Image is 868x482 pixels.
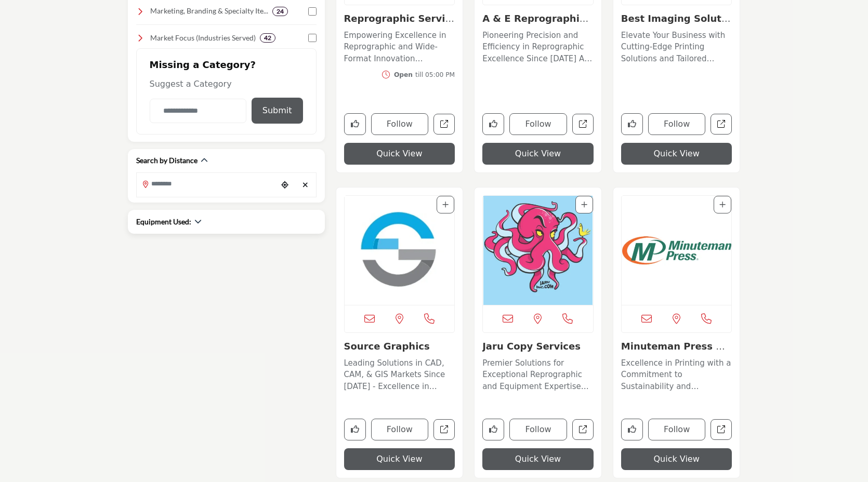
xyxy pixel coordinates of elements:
button: Submit [252,98,303,124]
h4: Marketing, Branding & Specialty Items: Design and creative services, marketing support, and speci... [150,6,268,16]
a: Excellence in Printing with a Commitment to Sustainability and Community. Specializing in reprogr... [621,355,732,393]
h3: A & E Reprographics, Inc. VA [482,13,594,24]
h3: Best Imaging Solutions, Inc [621,13,732,24]
p: Leading Solutions in CAD, CAM, & GIS Markets Since [DATE] - Excellence in Service and Innovation ... [344,357,455,393]
a: Best Imaging Solutio... [621,13,731,35]
button: Follow [371,113,429,135]
button: Quick View [482,448,594,470]
div: 24 Results For Marketing, Branding & Specialty Items [272,7,288,16]
a: Open minuteman-press-new-england in new tab [711,419,732,440]
a: Open Listing in new tab [483,196,593,305]
img: Source Graphics [345,196,455,305]
a: Open Listing in new tab [622,196,732,305]
span: Open [394,71,413,78]
h3: Reprographic Services Corporation (RSA) [344,13,455,24]
button: Like company [621,113,643,135]
b: 24 [277,8,284,15]
img: Jaru Copy Services [483,196,593,305]
button: Quick View [621,143,732,165]
input: Search Location [137,174,277,194]
a: Open best-imaging-solutions-inc in new tab [711,114,732,135]
a: Open jaru-copy-services in new tab [572,419,594,440]
button: Like company [482,419,504,440]
button: Follow [648,419,706,440]
button: Follow [371,419,429,440]
div: till 05:00 PM [394,70,455,79]
img: Minuteman Press New England [622,196,732,305]
h2: Missing a Category? [150,59,303,78]
button: Quick View [621,448,732,470]
p: Empowering Excellence in Reprographic and Wide-Format Innovation Nationwide. RSA (Reprographic Se... [344,30,455,65]
button: Like company [621,419,643,440]
a: Empowering Excellence in Reprographic and Wide-Format Innovation Nationwide. RSA (Reprographic Se... [344,27,455,65]
button: Quick View [482,143,594,165]
h2: Equipment Used: [136,217,191,227]
input: Select Market Focus (Industries Served) checkbox [308,34,317,42]
h2: Search by Distance [136,155,198,166]
a: Add To List [581,200,587,209]
button: Opentill 05:00 PM [382,70,455,79]
div: 42 Results For Market Focus (Industries Served) [260,33,275,43]
button: Like company [482,113,504,135]
input: Select Marketing, Branding & Specialty Items checkbox [308,7,317,16]
a: A & E Reprographics,... [482,13,588,35]
a: Elevate Your Business with Cutting-Edge Printing Solutions and Tailored Equipment Services. As a ... [621,27,732,65]
a: Open Listing in new tab [345,196,455,305]
a: Reprographic Service... [344,13,454,35]
a: Add To List [719,200,726,209]
button: Quick View [344,448,455,470]
p: Elevate Your Business with Cutting-Edge Printing Solutions and Tailored Equipment Services. As a ... [621,30,732,65]
button: Follow [509,419,567,440]
a: Minuteman Press New ... [621,341,730,363]
h4: Market Focus (Industries Served): Tailored solutions for industries like architecture, constructi... [150,33,256,43]
div: Choose your current location [277,174,293,196]
input: Category Name [150,99,246,123]
h3: Jaru Copy Services [482,341,594,352]
button: Like company [344,419,366,440]
a: Source Graphics [344,341,430,352]
a: Add To List [442,200,449,209]
button: Like company [344,113,366,135]
a: Open a-e-reprographics-inc-va in new tab [572,114,594,135]
a: Leading Solutions in CAD, CAM, & GIS Markets Since [DATE] - Excellence in Service and Innovation ... [344,355,455,393]
button: Quick View [344,143,455,165]
div: Clear search location [298,174,313,196]
a: Open reprographic-services-association-rsa2 in new tab [433,114,455,135]
button: Follow [648,113,706,135]
h3: Minuteman Press New England [621,341,732,352]
a: Pioneering Precision and Efficiency in Reprographic Excellence Since [DATE] As a longstanding lea... [482,27,594,65]
h3: Source Graphics [344,341,455,352]
b: 42 [264,34,271,42]
a: Jaru Copy Services [482,341,581,352]
span: Suggest a Category [150,79,232,89]
button: Follow [509,113,567,135]
p: Pioneering Precision and Efficiency in Reprographic Excellence Since [DATE] As a longstanding lea... [482,30,594,65]
a: Open source-graphics in new tab [433,419,455,440]
p: Excellence in Printing with a Commitment to Sustainability and Community. Specializing in reprogr... [621,357,732,393]
a: Premier Solutions for Exceptional Reprographic and Equipment Expertise Focused on delivering prem... [482,355,594,393]
p: Premier Solutions for Exceptional Reprographic and Equipment Expertise Focused on delivering prem... [482,357,594,393]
